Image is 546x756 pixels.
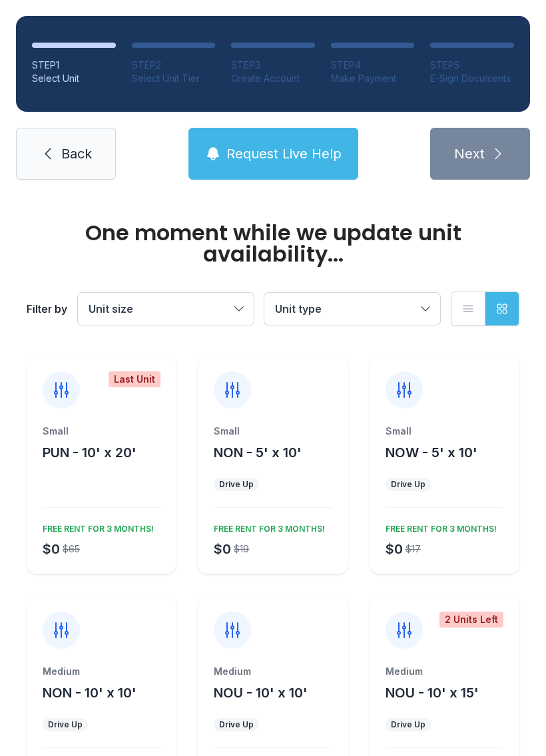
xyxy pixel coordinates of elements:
div: STEP 3 [231,59,315,72]
div: FREE RENT FOR 3 MONTHS! [37,518,154,534]
span: NOW - 5' x 10' [386,445,477,461]
div: Small [43,425,160,438]
span: NOU - 10' x 15' [386,685,479,701]
span: Back [61,144,92,163]
button: PUN - 10' x 20' [43,443,136,462]
div: STEP 2 [132,59,216,72]
button: NON - 10' x 10' [43,683,136,702]
div: $19 [234,542,249,556]
span: NON - 5' x 10' [214,445,302,461]
div: Medium [214,665,332,678]
button: NOU - 10' x 15' [386,683,479,702]
div: $0 [214,540,231,558]
div: Make Payment [331,72,415,85]
div: E-Sign Documents [430,72,514,85]
div: Small [386,425,503,438]
div: $17 [406,542,421,556]
button: NOW - 5' x 10' [386,443,477,462]
div: Small [214,425,332,438]
span: Unit size [89,302,133,315]
div: Select Unit Tier [132,72,216,85]
div: One moment while we update unit availability... [27,222,519,265]
span: NOU - 10' x 10' [214,685,308,701]
div: STEP 4 [331,59,415,72]
div: STEP 5 [430,59,514,72]
div: FREE RENT FOR 3 MONTHS! [380,518,497,534]
div: 2 Units Left [439,612,503,628]
span: NON - 10' x 10' [43,685,136,701]
div: Drive Up [391,719,425,730]
span: PUN - 10' x 20' [43,445,136,461]
div: Medium [43,665,160,678]
div: STEP 1 [32,59,116,72]
div: Select Unit [32,72,116,85]
button: Unit size [78,293,254,325]
div: Last Unit [109,371,160,387]
span: Next [454,144,485,163]
span: Unit type [275,302,322,315]
button: Unit type [264,293,440,325]
span: Request Live Help [226,144,342,163]
div: Drive Up [391,479,425,490]
div: Drive Up [48,719,83,730]
button: NOU - 10' x 10' [214,683,308,702]
div: $0 [43,540,60,558]
div: Medium [386,665,503,678]
div: Create Account [231,72,315,85]
button: NON - 5' x 10' [214,443,302,462]
div: Drive Up [219,479,254,490]
div: $65 [63,542,80,556]
div: $0 [386,540,403,558]
div: Filter by [27,301,67,317]
div: Drive Up [219,719,254,730]
div: FREE RENT FOR 3 MONTHS! [208,518,325,534]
